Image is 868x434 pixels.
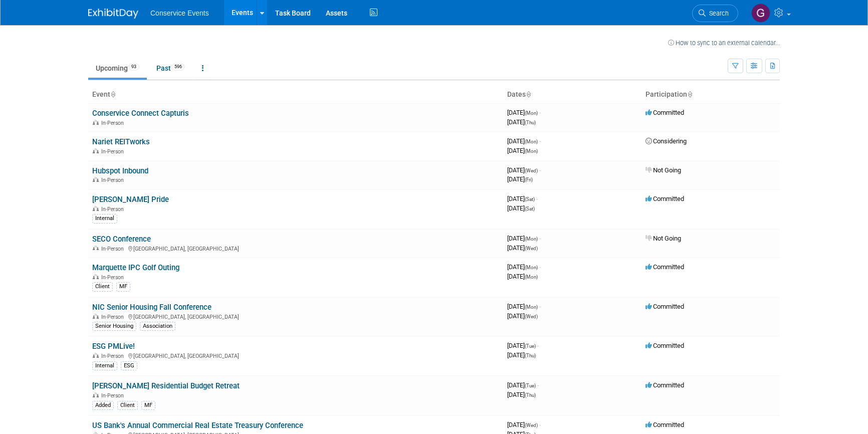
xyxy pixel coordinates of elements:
[93,314,99,319] img: In-Person Event
[93,274,99,279] img: In-Person Event
[525,353,536,358] span: (Thu)
[507,381,539,389] span: [DATE]
[525,343,536,349] span: (Tue)
[150,9,209,17] span: Conservice Events
[171,63,185,71] span: 596
[88,86,503,103] th: Event
[101,353,127,359] span: In-Person
[525,120,536,125] span: (Thu)
[128,63,139,71] span: 93
[525,177,533,182] span: (Fri)
[525,110,538,116] span: (Mon)
[507,147,538,154] span: [DATE]
[92,109,189,118] a: Conservice Connect Capturis
[93,148,99,153] img: In-Person Event
[92,282,113,291] div: Client
[692,5,738,22] a: Search
[539,421,541,428] span: -
[92,322,136,331] div: Senior Housing
[117,401,138,410] div: Client
[507,109,541,116] span: [DATE]
[539,166,541,174] span: -
[92,401,114,410] div: Added
[92,312,499,320] div: [GEOGRAPHIC_DATA], [GEOGRAPHIC_DATA]
[525,139,538,144] span: (Mon)
[507,235,541,242] span: [DATE]
[92,263,179,272] a: Marquette IPC Golf Outing
[93,353,99,358] img: In-Person Event
[507,312,538,320] span: [DATE]
[645,235,681,242] span: Not Going
[101,177,127,183] span: In-Person
[101,392,127,399] span: In-Person
[93,177,99,182] img: In-Person Event
[92,214,117,223] div: Internal
[93,246,99,251] img: In-Person Event
[525,422,538,428] span: (Wed)
[92,195,169,204] a: [PERSON_NAME] Pride
[121,361,137,370] div: ESG
[507,175,533,183] span: [DATE]
[140,322,175,331] div: Association
[507,166,541,174] span: [DATE]
[507,273,538,280] span: [DATE]
[507,303,541,310] span: [DATE]
[668,39,780,47] a: How to sync to an external calendar...
[645,195,684,202] span: Committed
[525,274,538,280] span: (Mon)
[525,168,538,173] span: (Wed)
[507,195,538,202] span: [DATE]
[645,303,684,310] span: Committed
[645,342,684,349] span: Committed
[93,392,99,397] img: In-Person Event
[537,342,539,349] span: -
[92,244,499,252] div: [GEOGRAPHIC_DATA], [GEOGRAPHIC_DATA]
[101,206,127,212] span: In-Person
[641,86,780,103] th: Participation
[93,206,99,211] img: In-Person Event
[507,351,536,359] span: [DATE]
[92,381,240,390] a: [PERSON_NAME] Residential Budget Retreat
[706,10,729,17] span: Search
[507,244,538,252] span: [DATE]
[110,90,115,98] a: Sort by Event Name
[539,109,541,116] span: -
[645,263,684,271] span: Committed
[539,137,541,145] span: -
[525,304,538,310] span: (Mon)
[539,303,541,310] span: -
[93,120,99,125] img: In-Person Event
[539,263,541,271] span: -
[536,195,538,202] span: -
[526,90,531,98] a: Sort by Start Date
[687,90,692,98] a: Sort by Participation Type
[92,166,148,175] a: Hubspot Inbound
[92,342,135,351] a: ESG PMLive!
[116,282,130,291] div: MF
[92,137,150,146] a: Nariet REITworks
[101,148,127,155] span: In-Person
[92,421,303,430] a: US Bank's Annual Commercial Real Estate Treasury Conference
[537,381,539,389] span: -
[645,166,681,174] span: Not Going
[507,342,539,349] span: [DATE]
[525,392,536,398] span: (Thu)
[645,137,687,145] span: Considering
[645,381,684,389] span: Committed
[645,421,684,428] span: Committed
[92,361,117,370] div: Internal
[141,401,155,410] div: MF
[92,351,499,359] div: [GEOGRAPHIC_DATA], [GEOGRAPHIC_DATA]
[507,137,541,145] span: [DATE]
[507,391,536,398] span: [DATE]
[101,274,127,281] span: In-Person
[525,206,535,211] span: (Sat)
[503,86,641,103] th: Dates
[525,246,538,251] span: (Wed)
[539,235,541,242] span: -
[507,263,541,271] span: [DATE]
[525,314,538,319] span: (Wed)
[507,204,535,212] span: [DATE]
[92,303,211,312] a: NIC Senior Housing Fall Conference
[88,59,147,78] a: Upcoming93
